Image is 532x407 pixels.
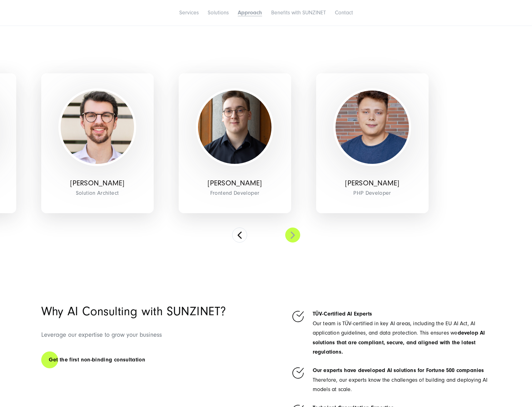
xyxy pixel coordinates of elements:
a: Solutions [208,9,229,16]
li: Our team is TÜV-certified in key AI areas, including the EU AI Act, AI application guidelines, an... [291,309,491,357]
span: PHP Developer [321,188,424,198]
p: Therefore, our experts know the challenges of building and deploying AI models at scale. [313,366,491,395]
strong: Our experts have developed AI solutions for Fortune 500 companies [313,367,484,374]
strong: develop AI solutions that are compliant, secure, and aligned with the latest regulations. [313,330,485,355]
a: Contact [335,9,353,16]
h2: Why AI Consulting with SUNZINET? [41,306,262,317]
a: Benefits with SUNZINET [271,9,326,16]
a: Get the first non-binding consultation [41,351,153,369]
a: Services [179,9,199,16]
img: Miłosz Rolla [198,91,271,164]
img: Karol Szarafinowski - PHP Developer - SUNZINET [336,91,409,164]
p: [PERSON_NAME] [321,179,424,188]
span: Frontend Developer [183,188,286,198]
p: Leverage our expertise to grow your business [41,330,262,340]
img: Stephan Ritter - Solution Architect [61,91,134,164]
a: Approach [238,9,262,16]
strong: TÜV-Certified AI Experts [313,311,372,317]
span: Solution Architect [46,188,149,198]
p: [PERSON_NAME] [183,179,286,188]
p: [PERSON_NAME] [46,179,149,188]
